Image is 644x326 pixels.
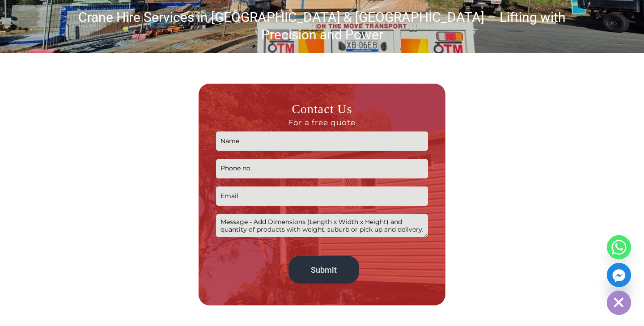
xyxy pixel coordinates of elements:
input: Submit [288,256,360,283]
input: Email [216,186,428,206]
a: Whatsapp [607,235,631,259]
input: Phone no. [216,159,428,178]
h1: Crane Hire Services in [GEOGRAPHIC_DATA] & [GEOGRAPHIC_DATA] – Lifting with Precision and Power [67,8,577,43]
a: Facebook_Messenger [607,263,631,287]
span: For a free quote [216,118,428,127]
form: Contact form [216,101,428,288]
h3: Contact Us [216,101,428,127]
input: Name [216,131,428,151]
